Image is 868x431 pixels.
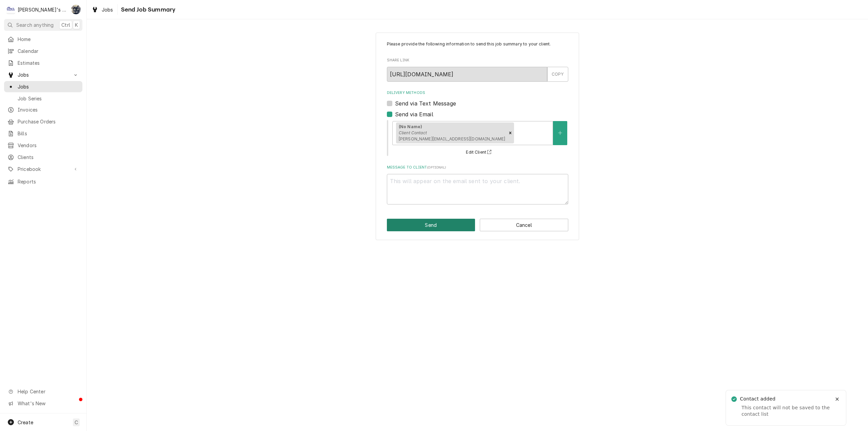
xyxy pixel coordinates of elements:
button: Edit Client [465,148,494,157]
div: Contact added [740,395,777,403]
a: Jobs [4,81,82,92]
span: C [75,419,78,426]
span: Job Series [18,95,79,102]
strong: (No Name) [399,124,422,129]
a: Go to Pricebook [4,163,82,175]
a: Go to What's New [4,398,82,409]
button: Cancel [480,219,568,231]
label: Message to Client [387,165,568,170]
button: COPY [547,67,568,82]
a: Jobs [89,4,116,15]
div: Sarah Bendele's Avatar [71,5,81,14]
div: Share Link [387,58,568,82]
div: This contact will not be saved to the contact list [742,405,830,418]
label: Share Link [387,58,568,63]
div: Clay's Refrigeration's Avatar [6,5,16,14]
button: Search anythingCtrlK [4,19,82,31]
span: [PERSON_NAME][EMAIL_ADDRESS][DOMAIN_NAME] [399,136,506,141]
label: Send via Text Message [395,99,456,107]
span: Create [18,419,33,425]
a: Go to Jobs [4,69,82,80]
span: Bills [18,130,79,137]
span: Estimates [18,59,79,66]
label: Delivery Methods [387,90,568,96]
p: Please provide the following information to send this job summary to your client. [387,41,568,47]
span: Vendors [18,142,79,149]
span: Search anything [16,21,54,28]
svg: Create New Contact [558,131,562,135]
span: Calendar [18,47,79,55]
a: Clients [4,152,82,163]
em: Client Contact [399,130,427,135]
div: Job Send Summary [376,33,579,240]
a: Estimates [4,57,82,68]
span: Reports [18,178,79,185]
div: Job Send Summary Form [387,41,568,204]
button: Send [387,219,475,231]
span: Jobs [102,6,113,13]
span: Send Job Summary [119,5,176,14]
a: Reports [4,176,82,187]
span: Jobs [18,83,79,90]
div: [PERSON_NAME]'s Refrigeration [18,6,67,13]
span: Jobs [18,71,69,78]
a: Go to Help Center [4,386,82,397]
span: Clients [18,154,79,161]
div: Button Group [387,219,568,231]
label: Send via Email [395,110,433,118]
a: Job Series [4,93,82,104]
div: Message to Client [387,165,568,204]
a: Vendors [4,140,82,151]
a: Purchase Orders [4,116,82,127]
span: Ctrl [61,21,70,28]
span: Home [18,36,79,43]
div: Button Group Row [387,219,568,231]
div: SB [71,5,81,14]
a: Invoices [4,104,82,115]
button: Create New Contact [553,121,567,145]
a: Bills [4,128,82,139]
div: C [6,5,16,14]
div: Remove [object Object] [507,122,514,143]
span: Invoices [18,106,79,113]
span: What's New [18,400,78,407]
span: Purchase Orders [18,118,79,125]
span: Pricebook [18,165,69,173]
span: Help Center [18,388,78,395]
div: Delivery Methods [387,90,568,156]
span: K [75,21,78,28]
span: ( optional ) [427,165,446,169]
a: Home [4,34,82,45]
a: Calendar [4,45,82,57]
